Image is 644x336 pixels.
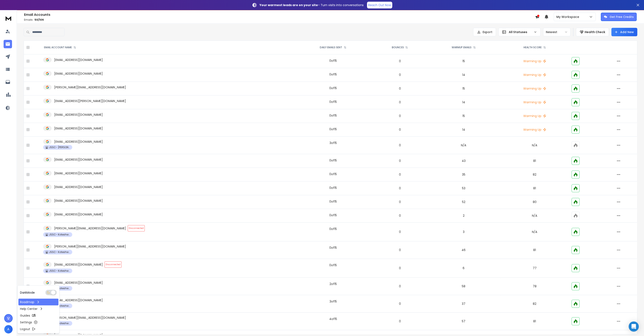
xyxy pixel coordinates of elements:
[503,128,566,132] p: Warming Up
[427,313,500,330] td: 57
[427,54,500,68] td: 15
[375,172,425,177] p: 0
[427,123,500,137] td: 14
[329,199,337,204] div: 0 of 15
[54,262,103,267] p: [EMAIL_ADDRESS][DOMAIN_NAME]
[601,13,637,21] button: Get Free Credits
[427,295,500,313] td: 37
[375,266,425,270] p: 0
[54,157,103,162] p: [EMAIL_ADDRESS][DOMAIN_NAME]
[503,230,566,234] p: N/A
[427,259,500,278] td: 6
[375,186,425,190] p: 0
[54,171,103,175] p: [EMAIL_ADDRESS][DOMAIN_NAME]
[54,99,126,103] p: [EMAIL_ADDRESS][PERSON_NAME][DOMAIN_NAME]
[375,59,425,63] p: 0
[4,325,13,333] button: A
[44,46,76,49] div: EMAIL ACCOUNT NAME
[329,127,337,131] div: 0 of 15
[500,313,569,330] td: 81
[329,246,337,250] div: 0 of 15
[427,82,500,95] td: 15
[509,30,532,34] p: All Statuses
[54,113,103,117] p: [EMAIL_ADDRESS][DOMAIN_NAME]
[18,299,58,305] a: Roadmap
[49,250,70,254] p: JSSC- Koteshwar, [GEOGRAPHIC_DATA], Harshavardhana, [PERSON_NAME][GEOGRAPHIC_DATA]
[54,244,126,249] p: [PERSON_NAME][EMAIL_ADDRESS][DOMAIN_NAME]
[20,307,37,311] p: Help Center
[20,327,30,331] p: Logout
[500,241,569,259] td: 81
[54,226,126,230] p: [PERSON_NAME][EMAIL_ADDRESS][DOMAIN_NAME]
[24,18,535,22] p: Emails :
[375,302,425,306] p: 0
[427,95,500,109] td: 14
[427,223,500,241] td: 3
[500,259,569,278] td: 77
[375,248,425,252] p: 0
[128,225,145,231] span: Disconnected
[375,230,425,234] p: 0
[503,86,566,91] p: Warming Up
[427,154,500,168] td: 43
[320,46,342,49] p: DAILY EMAILS SENT
[427,181,500,195] td: 53
[375,319,425,323] p: 0
[375,73,425,77] p: 0
[54,316,126,320] p: [PERSON_NAME][EMAIL_ADDRESS][DOMAIN_NAME]
[4,14,13,22] img: logo
[629,321,639,332] div: Open Intercom Messenger
[375,128,425,132] p: 0
[500,181,569,195] td: 81
[54,71,103,76] p: [EMAIL_ADDRESS][DOMAIN_NAME]
[35,18,44,22] span: 50 / 106
[503,114,566,118] p: Warming Up
[368,3,391,7] p: Reach Out Now
[524,46,542,49] p: HEALTH SCORE
[20,320,32,324] p: Settings
[18,312,58,319] a: Guides
[500,278,569,295] td: 78
[329,100,337,104] div: 0 of 15
[329,317,337,321] div: 4 of 15
[585,30,605,34] p: Health Check
[54,298,103,302] p: [EMAIL_ADDRESS][DOMAIN_NAME]
[452,46,471,49] p: WARMUP EMAILS
[427,68,500,82] td: 14
[576,28,609,36] button: Health Check
[329,186,337,190] div: 0 of 15
[375,100,425,104] p: 0
[427,278,500,295] td: 58
[54,126,103,130] p: [EMAIL_ADDRESS][DOMAIN_NAME]
[375,86,425,91] p: 0
[427,195,500,209] td: 52
[54,140,103,144] p: [EMAIL_ADDRESS][DOMAIN_NAME]
[500,154,569,168] td: 81
[49,269,70,273] p: JSSC- Koteshwar, [GEOGRAPHIC_DATA], Harshavardhana, [PERSON_NAME][GEOGRAPHIC_DATA]
[427,241,500,259] td: 46
[556,15,581,19] p: My Workspace
[500,168,569,181] td: 82
[427,209,500,223] td: 2
[375,200,425,204] p: 0
[500,195,569,209] td: 80
[329,158,337,163] div: 0 of 15
[49,146,70,149] p: JSSC- [PERSON_NAME], [PERSON_NAME], [PERSON_NAME], [PERSON_NAME], [PERSON_NAME]
[503,73,566,77] p: Warming Up
[375,114,425,118] p: 0
[503,143,566,147] p: N/A
[260,3,364,7] p: – Turn visits into conversations
[20,300,34,304] p: Roadmap
[610,15,634,19] p: Get Free Credits
[54,185,103,189] p: [EMAIL_ADDRESS][DOMAIN_NAME]
[503,59,566,63] p: Warming Up
[20,290,35,295] p: Dark Mode
[18,305,58,312] a: Help Center
[367,2,392,8] a: Reach Out Now
[375,284,425,288] p: 0
[24,12,535,17] h1: Email Accounts
[49,233,70,236] p: JSSC- Koteshwar, [GEOGRAPHIC_DATA], Harshavardhana, [PERSON_NAME][GEOGRAPHIC_DATA]
[329,86,337,90] div: 0 of 15
[104,261,122,268] span: Disconnected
